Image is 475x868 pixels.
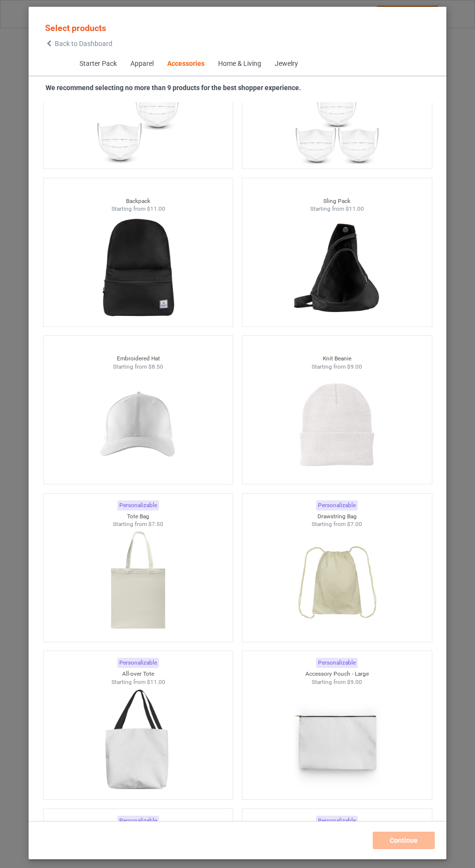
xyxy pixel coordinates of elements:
div: Personalizable [117,500,159,511]
div: Starting from [242,363,432,371]
div: Personalizable [316,500,358,511]
strong: We recommend selecting no more than 9 products for the best shopper experience. [46,84,301,92]
div: Apparel [130,59,153,69]
img: regular.jpg [95,55,181,164]
div: Personalizable [117,658,159,668]
div: Backpack [44,197,233,205]
span: $9.00 [347,679,362,685]
div: Starting from [44,363,233,371]
img: regular.jpg [95,528,181,637]
span: $7.50 [148,521,163,527]
div: Jewelry [274,59,298,69]
img: regular.jpg [95,686,181,794]
span: $11.00 [346,205,364,212]
div: Starting from [242,205,432,213]
img: regular.jpg [95,213,181,322]
div: Tote Bag [44,512,233,521]
div: Starting from [44,678,233,686]
span: $11.00 [146,679,165,685]
div: Embroidered Hat [44,355,233,363]
span: $8.50 [148,363,163,370]
div: Sling Pack [242,197,432,205]
span: $11.00 [146,205,165,212]
img: regular.jpg [293,528,380,637]
div: Starting from [44,205,233,213]
span: Select products [45,23,106,33]
div: Personalizable [117,816,159,826]
img: regular.jpg [95,371,181,479]
div: All-over Tote [44,670,233,678]
img: regular.jpg [293,686,380,794]
img: regular.jpg [293,371,380,479]
div: Accessories [167,59,204,69]
span: Back to Dashboard [55,40,112,47]
div: Drawstring Bag [242,512,432,521]
div: Starting from [242,520,432,528]
span: Starter Pack [72,52,123,76]
div: Home & Living [218,59,261,69]
img: regular.jpg [293,55,380,164]
span: $9.00 [347,363,362,370]
div: Knit Beanie [242,355,432,363]
div: Accessory Pouch - Large [242,670,432,678]
div: Starting from [44,520,233,528]
span: $7.00 [347,521,362,527]
img: regular.jpg [293,213,380,322]
div: Starting from [242,678,432,686]
div: Personalizable [316,816,358,826]
div: Personalizable [316,658,358,668]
